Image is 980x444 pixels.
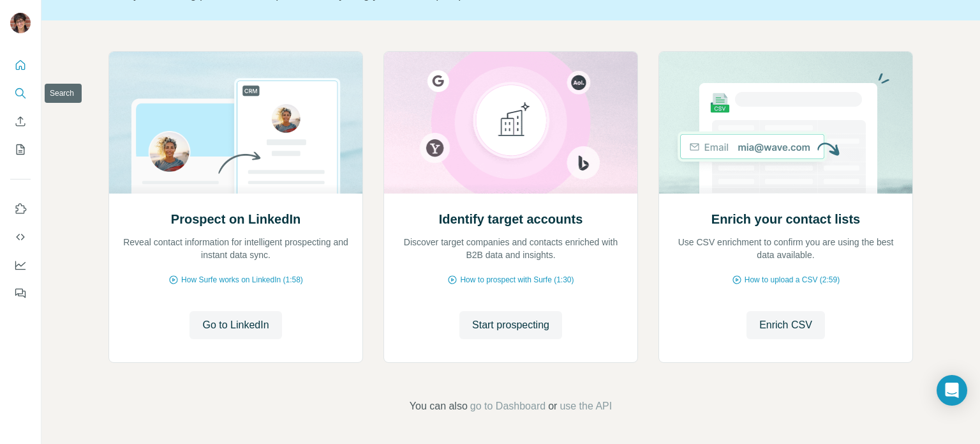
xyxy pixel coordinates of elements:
p: Use CSV enrichment to confirm you are using the best data available. [672,236,900,261]
img: Prospect on LinkedIn [108,52,363,194]
button: Feedback [10,282,31,305]
button: Search [10,82,31,105]
div: Open Intercom Messenger [937,375,967,406]
h2: Identify target accounts [439,210,583,228]
img: Identify target accounts [383,52,638,194]
button: Start prospecting [459,311,562,339]
span: Go to LinkedIn [202,318,269,333]
button: use the API [560,399,612,414]
button: Use Surfe on LinkedIn [10,197,31,220]
button: My lists [10,138,31,161]
p: Discover target companies and contacts enriched with B2B data and insights. [397,236,625,261]
button: go to Dashboard [470,399,546,414]
span: Start prospecting [472,318,549,333]
span: How to upload a CSV (2:59) [745,274,840,286]
img: Enrich your contact lists [658,52,913,194]
span: How to prospect with Surfe (1:30) [460,274,574,286]
img: Avatar [10,13,31,33]
button: Dashboard [10,254,31,277]
span: How Surfe works on LinkedIn (1:58) [181,274,303,286]
h2: Enrich your contact lists [711,210,860,228]
button: Enrich CSV [746,311,825,339]
button: Quick start [10,54,31,77]
span: Enrich CSV [759,318,812,333]
button: Enrich CSV [10,110,31,133]
p: Reveal contact information for intelligent prospecting and instant data sync. [122,236,350,261]
button: Use Surfe API [10,226,31,249]
span: You can also [410,399,468,414]
span: or [548,399,557,414]
h2: Prospect on LinkedIn [171,210,301,228]
button: Go to LinkedIn [189,311,281,339]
